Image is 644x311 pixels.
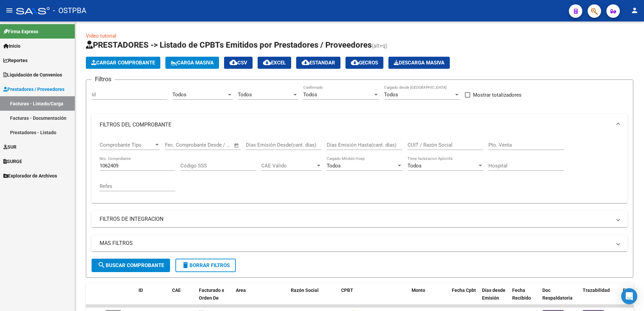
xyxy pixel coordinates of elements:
[172,288,181,293] span: CAE
[92,114,628,136] mat-expansion-panel-header: FILTROS DEL COMPROBANTE
[296,57,340,69] button: Estandar
[233,142,240,149] button: Open calendar
[621,288,637,304] div: Open Intercom Messenger
[139,288,143,293] span: ID
[341,288,353,293] span: CPBT
[351,58,359,66] mat-icon: cloud_download
[98,261,106,269] mat-icon: search
[172,92,186,98] span: Todos
[91,60,155,66] span: Cargar Comprobante
[92,74,115,84] h3: Filtros
[482,288,505,301] span: Días desde Emisión
[86,57,160,69] button: Cargar Comprobante
[303,92,317,98] span: Todos
[199,288,224,301] span: Facturado x Orden De
[327,163,341,169] span: Todos
[92,136,628,203] div: FILTROS DEL COMPROBANTE
[3,42,20,50] span: Inicio
[5,6,13,14] mat-icon: menu
[3,158,22,165] span: SURGE
[345,57,383,69] button: Gecros
[263,58,271,66] mat-icon: cloud_download
[53,3,86,18] span: - OSTPBA
[3,28,38,35] span: Firma Express
[100,142,154,148] span: Comprobante Tipo
[388,57,450,69] app-download-masive: Descarga masiva de comprobantes (adjuntos)
[92,259,170,272] button: Buscar Comprobante
[384,92,398,98] span: Todos
[263,60,286,66] span: EXCEL
[631,6,639,14] mat-icon: person
[394,60,444,66] span: Descarga Masiva
[198,142,231,148] input: Fecha fin
[388,57,450,69] button: Descarga Masiva
[3,86,64,93] span: Prestadores / Proveedores
[583,288,610,293] span: Trazabilidad
[473,91,522,99] span: Mostrar totalizadores
[236,288,246,293] span: Area
[229,58,237,66] mat-icon: cloud_download
[412,288,425,293] span: Monto
[261,163,316,169] span: CAE Válido
[258,57,291,69] button: EXCEL
[3,172,57,179] span: Explorador de Archivos
[100,240,611,247] mat-panel-title: MAS FILTROS
[351,60,378,66] span: Gecros
[372,43,387,49] span: (alt+q)
[3,57,28,64] span: Reportes
[98,262,164,268] span: Buscar Comprobante
[302,58,310,66] mat-icon: cloud_download
[452,288,476,293] span: Fecha Cpbt
[3,71,62,79] span: Liquidación de Convenios
[229,60,247,66] span: CSV
[165,142,192,148] input: Fecha inicio
[86,33,116,39] a: Video tutorial
[408,163,422,169] span: Todos
[302,60,335,66] span: Estandar
[92,211,628,227] mat-expansion-panel-header: FILTROS DE INTEGRACION
[92,235,628,251] mat-expansion-panel-header: MAS FILTROS
[224,57,253,69] button: CSV
[542,288,573,301] span: Doc Respaldatoria
[291,288,319,293] span: Razón Social
[175,259,236,272] button: Borrar Filtros
[181,262,230,268] span: Borrar Filtros
[165,57,219,69] button: Carga Masiva
[100,121,611,128] mat-panel-title: FILTROS DEL COMPROBANTE
[512,288,531,301] span: Fecha Recibido
[181,261,190,269] mat-icon: delete
[86,40,372,50] span: PRESTADORES -> Listado de CPBTs Emitidos por Prestadores / Proveedores
[238,92,252,98] span: Todos
[171,60,214,66] span: Carga Masiva
[3,143,16,151] span: SUR
[100,215,611,223] mat-panel-title: FILTROS DE INTEGRACION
